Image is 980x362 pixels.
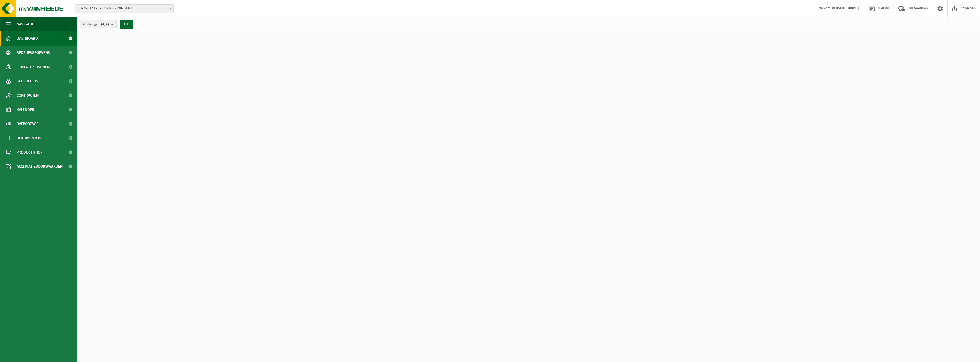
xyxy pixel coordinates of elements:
[17,46,50,60] span: Bedrijfsgegevens
[17,103,34,117] span: Kalender
[80,20,117,28] button: Vestigingen(4/4)
[17,131,41,145] span: Documenten
[17,17,34,31] span: Navigatie
[17,60,50,74] span: Contactpersonen
[17,74,38,88] span: Gebruikers
[120,20,133,29] button: OK
[17,159,63,174] span: Acceptatievoorwaarden
[17,145,42,159] span: Product Shop
[75,4,174,13] span: 10-751320 - SYROS NV - WINGENE
[83,20,109,29] span: Vestigingen
[17,117,38,131] span: Rapportage
[17,31,38,46] span: Dashboard
[17,88,39,103] span: Contracten
[75,5,173,13] span: 10-751320 - SYROS NV - WINGENE
[101,23,109,26] count: (4/4)
[830,6,859,11] strong: [PERSON_NAME]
